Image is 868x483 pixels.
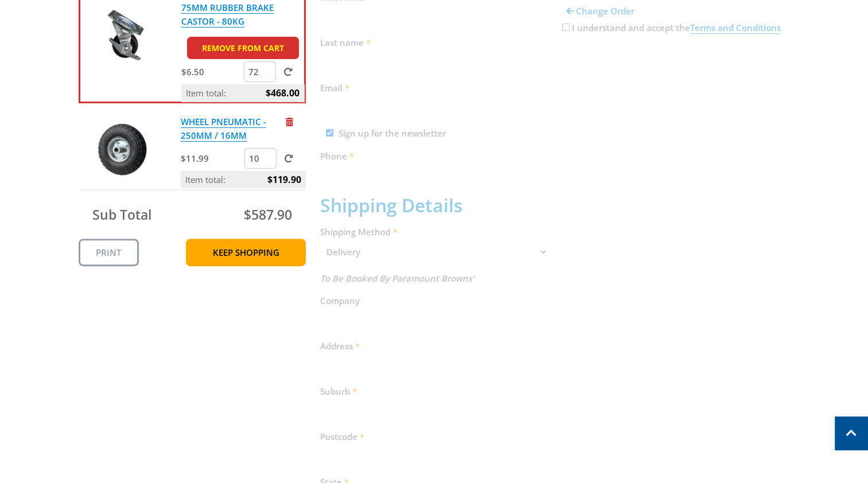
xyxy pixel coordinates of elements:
a: Print [79,239,139,266]
p: $11.99 [181,151,242,165]
p: $6.50 [181,65,242,79]
a: Remove from cart [286,116,293,127]
span: $119.90 [267,171,301,188]
span: $468.00 [266,84,299,102]
a: WHEEL PNEUMATIC - 250MM / 16MM [181,116,266,142]
p: Item total: [181,84,304,102]
a: Remove from cart [187,37,299,59]
span: Sub Total [92,205,151,224]
img: 75MM RUBBER BRAKE CASTOR - 80KG [91,1,159,69]
a: Keep Shopping [186,239,306,266]
p: Item total: [181,171,306,188]
span: $587.90 [244,205,292,224]
a: 75MM RUBBER BRAKE CASTOR - 80KG [181,2,274,28]
img: WHEEL PNEUMATIC - 250MM / 16MM [89,115,158,184]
